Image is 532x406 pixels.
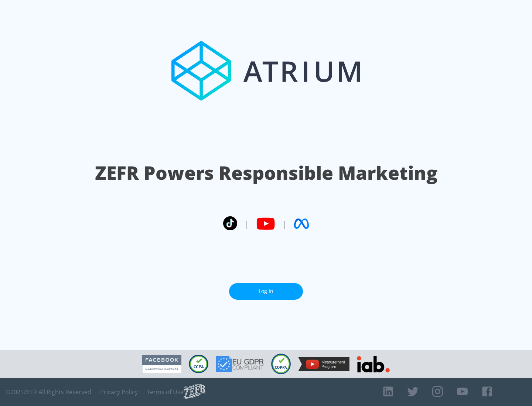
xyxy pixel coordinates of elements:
span: | [282,218,287,229]
img: GDPR Compliant [216,356,264,372]
img: COPPA Compliant [271,354,291,374]
span: © 2025 ZEFR All Rights Reserved [6,388,91,396]
img: YouTube Measurement Program [298,357,349,371]
h1: ZEFR Powers Responsible Marketing [95,160,437,186]
span: | [245,218,249,229]
a: Log In [229,283,303,300]
img: IAB [357,356,390,372]
img: Facebook Marketing Partner [142,355,181,374]
a: Privacy Policy [100,388,138,396]
img: CCPA Compliant [189,355,208,373]
a: Terms of Use [147,388,184,396]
